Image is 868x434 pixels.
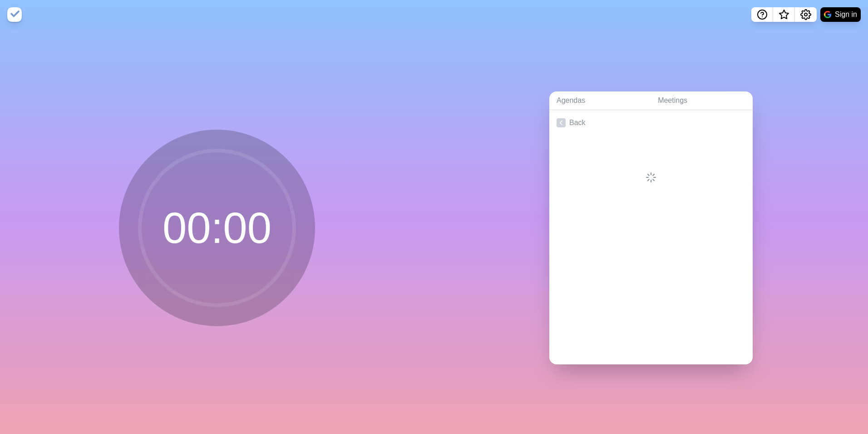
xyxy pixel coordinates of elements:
button: Sign in [820,7,861,22]
a: Back [549,110,753,136]
img: timeblocks logo [7,7,22,22]
button: What’s new [773,7,795,22]
button: Help [751,7,773,22]
img: google logo [824,11,831,18]
button: Settings [795,7,817,22]
a: Meetings [651,91,753,110]
a: Agendas [549,91,651,110]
